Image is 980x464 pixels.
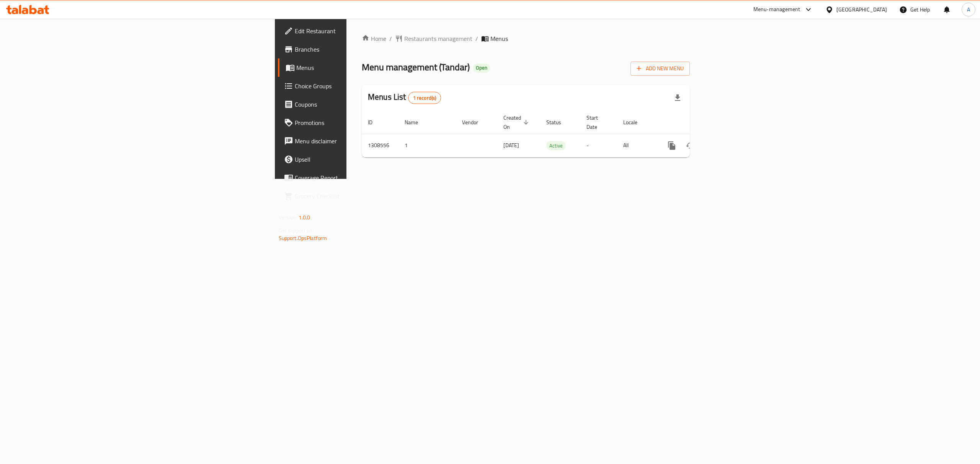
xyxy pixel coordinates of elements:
button: Change Status [681,136,699,155]
a: Support.OpsPlatform [279,233,327,243]
span: Active [546,141,566,150]
a: Grocery Checklist [278,187,439,205]
h2: Menus List [368,91,441,104]
div: Export file [668,89,687,107]
span: Open [473,65,490,71]
span: Upsell [295,155,433,164]
span: Grocery Checklist [295,191,433,201]
span: Status [546,118,571,127]
button: Add New Menu [630,62,690,76]
span: Name [405,118,428,127]
a: Menus [278,58,439,77]
span: Menus [296,63,433,72]
span: Coverage Report [295,173,433,182]
a: Promotions [278,114,439,132]
a: Coverage Report [278,169,439,187]
nav: breadcrumb [362,34,690,43]
span: Get support on: [279,226,314,235]
span: Version: [279,213,297,222]
span: Promotions [295,118,433,127]
span: Branches [295,45,433,54]
span: Vendor [462,118,488,127]
span: Menu disclaimer [295,136,433,146]
a: Coupons [278,95,439,114]
td: All [617,134,657,157]
span: Start Date [586,113,608,131]
li: / [475,34,478,43]
a: Edit Restaurant [278,22,439,40]
div: Menu-management [753,5,800,14]
table: enhanced table [362,111,742,157]
button: more [663,136,681,155]
a: Upsell [278,150,439,169]
span: Add New Menu [637,64,684,73]
span: ID [368,118,382,127]
a: Menu disclaimer [278,132,439,150]
span: Edit Restaurant [295,26,433,36]
span: Coupons [295,100,433,109]
div: Total records count [408,92,441,104]
span: Created On [503,113,531,131]
span: Choice Groups [295,81,433,91]
span: Menus [490,34,508,43]
span: [DATE] [503,140,519,150]
th: Actions [657,111,742,134]
a: Choice Groups [278,77,439,95]
div: Open [473,63,490,73]
span: 1.0.0 [299,213,310,222]
a: Branches [278,40,439,58]
td: - [580,134,617,157]
span: A [967,5,970,14]
span: 1 record(s) [408,94,441,102]
div: Active [546,141,566,150]
span: Locale [623,118,647,127]
div: [GEOGRAPHIC_DATA] [836,5,887,14]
